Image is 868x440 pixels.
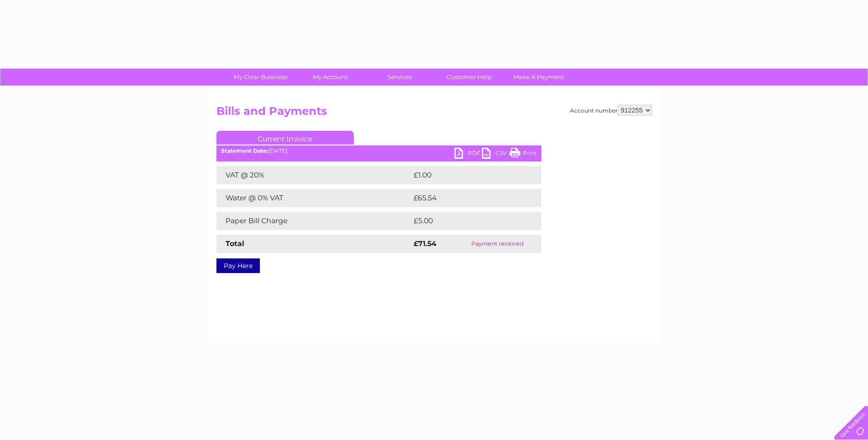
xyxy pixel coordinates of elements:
a: CSV [482,148,509,161]
td: Payment received [453,235,541,253]
a: Make A Payment [501,69,577,86]
a: My Account [292,69,368,86]
td: £1.00 [411,166,519,184]
a: Print [509,148,537,161]
div: [DATE] [216,148,541,154]
td: £5.00 [411,212,520,230]
a: Services [362,69,437,86]
b: Statement Date: [221,147,268,154]
td: VAT @ 20% [216,166,411,184]
td: £65.54 [411,189,523,207]
a: Pay Here [216,258,260,273]
td: Water @ 0% VAT [216,189,411,207]
strong: Total [226,239,244,248]
strong: £71.54 [414,239,437,248]
a: My Clear Business [223,69,298,86]
div: Account number [570,105,652,116]
a: Customer Help [431,69,507,86]
a: Current Invoice [216,131,354,145]
a: PDF [454,148,482,161]
h2: Bills and Payments [216,105,652,122]
td: Paper Bill Charge [216,212,411,230]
